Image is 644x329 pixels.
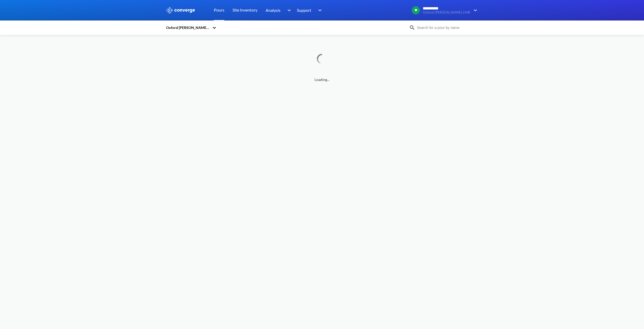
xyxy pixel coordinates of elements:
span: Analysis [266,7,280,13]
input: Search for a pour by name [415,25,477,30]
span: Oxford [PERSON_NAME] LMB [423,11,470,14]
img: downArrow.svg [470,7,478,13]
img: downArrow.svg [284,7,292,13]
img: logo_ewhite.svg [166,7,195,14]
span: Support [297,7,311,13]
div: Oxford [PERSON_NAME] LMB [166,25,210,30]
span: Loading... [166,77,478,83]
img: downArrow.svg [315,7,323,13]
img: icon-search.svg [409,25,415,31]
